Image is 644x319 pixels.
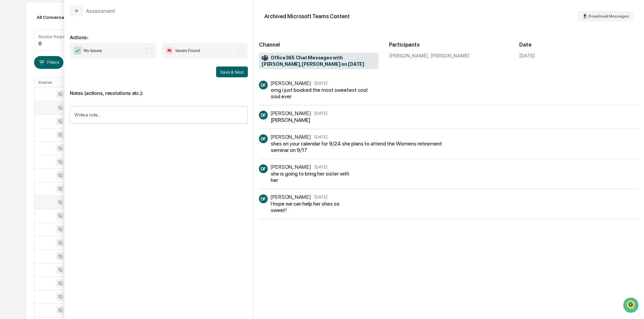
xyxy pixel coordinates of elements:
button: Filters [34,56,63,69]
p: Notes (actions, resolutions etc.): [70,82,248,96]
img: 1746055101610-c473b297-6a78-478c-a979-82029cc54cd1 [7,52,19,64]
span: Data Lookup [13,98,42,105]
a: 🖐️Preclearance [4,82,46,95]
iframe: Open customer support [622,297,641,315]
div: 🖐️ [7,86,12,91]
div: shes on your calendar for 9/24 she plans to attend the Womens retirement seminar on 9/17 [271,140,447,153]
a: 🗄️Attestations [46,82,86,95]
span: Pylon [67,114,82,119]
button: Download Messages [578,11,633,22]
img: Checkmark [74,47,82,55]
a: 🔎Data Lookup [4,95,45,107]
div: [PERSON_NAME] [270,164,311,170]
span: Office365 Chat Messages with [PERSON_NAME], [PERSON_NAME] on [DATE] [262,55,376,68]
p: How can we help? [7,14,123,25]
div: she is going to bring her sister with her [271,170,350,183]
th: Status [34,77,78,87]
span: Preclearance [13,85,43,92]
div: Start new chat [23,52,111,58]
span: Issues Found [175,47,200,54]
time: Wednesday, September 3, 2025 at 10:47:30 AM [314,134,327,139]
button: Save & Next [216,67,248,77]
time: Wednesday, September 3, 2025 at 10:47:55 AM [314,194,327,200]
time: Wednesday, September 3, 2025 at 10:47:04 AM [314,111,327,116]
div: [PERSON_NAME] [270,134,311,140]
div: 0 [38,41,41,46]
div: DF [259,81,268,89]
div: 🔎 [7,99,12,104]
time: Wednesday, September 3, 2025 at 10:47:37 AM [314,164,327,169]
div: All Conversations [34,12,85,23]
span: No Issues [84,47,102,54]
div: DF [259,164,268,173]
div: omg i just booked the most sweetest cool soul ever [271,87,375,100]
div: DF [259,111,268,119]
h2: Channel [259,42,378,48]
p: Actions: [70,26,248,40]
button: Start new chat [115,54,123,62]
div: [PERSON_NAME] [270,194,311,200]
div: I hope we can help her shes so sweet! [271,201,349,213]
div: [PERSON_NAME], [PERSON_NAME] [389,53,508,58]
span: Attestations [56,85,84,92]
span: Download Messages [588,14,629,19]
div: DF [259,194,268,203]
h2: Date [519,42,639,48]
a: Powered byPylon [48,114,82,119]
div: Assessment [86,8,115,14]
div: Review Required [38,34,71,39]
h2: Participants [389,42,508,48]
div: DF [259,134,268,143]
div: We're available if you need us! [23,58,85,64]
div: [PERSON_NAME] [271,117,325,123]
img: Flag [165,47,173,55]
div: [PERSON_NAME] [270,80,311,86]
div: 🗄️ [49,86,54,91]
div: [DATE] [519,53,535,58]
div: Archived Microsoft Teams Content [264,13,350,20]
time: Wednesday, September 3, 2025 at 10:46:51 AM [314,81,327,86]
div: [PERSON_NAME] [270,110,311,116]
